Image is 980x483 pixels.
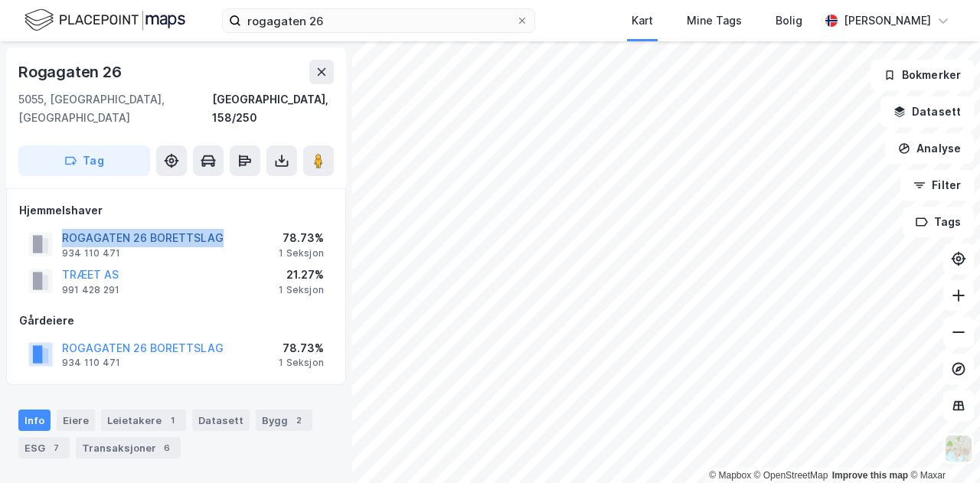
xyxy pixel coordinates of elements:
[885,133,974,164] button: Analyse
[18,145,150,176] button: Tag
[24,7,185,34] img: logo.f888ab2527a4732fd821a326f86c7f29.svg
[776,11,802,30] div: Bolig
[279,284,324,296] div: 1 Seksjon
[291,413,306,428] div: 2
[57,410,95,431] div: Eiere
[279,229,324,247] div: 78.73%
[632,11,653,30] div: Kart
[212,90,334,127] div: [GEOGRAPHIC_DATA], 158/250
[279,357,324,369] div: 1 Seksjon
[687,11,742,30] div: Mine Tags
[903,207,974,237] button: Tags
[62,357,120,369] div: 934 110 471
[101,410,186,431] div: Leietakere
[754,470,828,481] a: OpenStreetMap
[880,96,974,127] button: Datasett
[192,410,250,431] div: Datasett
[241,9,516,32] input: Søk på adresse, matrikkel, gårdeiere, leietakere eller personer
[279,339,324,357] div: 78.73%
[903,410,980,483] div: Kontrollprogram for chat
[900,170,974,201] button: Filter
[279,247,324,259] div: 1 Seksjon
[19,201,333,220] div: Hjemmelshaver
[256,410,312,431] div: Bygg
[18,437,70,459] div: ESG
[279,266,324,284] div: 21.27%
[48,440,64,455] div: 7
[709,470,751,481] a: Mapbox
[62,247,120,259] div: 934 110 471
[871,60,974,90] button: Bokmerker
[18,60,125,84] div: Rogagaten 26
[18,90,212,127] div: 5055, [GEOGRAPHIC_DATA], [GEOGRAPHIC_DATA]
[903,410,980,483] iframe: Chat Widget
[844,11,931,30] div: [PERSON_NAME]
[18,410,51,431] div: Info
[62,284,119,296] div: 991 428 291
[165,413,180,428] div: 1
[159,440,175,455] div: 6
[76,437,181,459] div: Transaksjoner
[832,470,908,481] a: Improve this map
[19,312,333,330] div: Gårdeiere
